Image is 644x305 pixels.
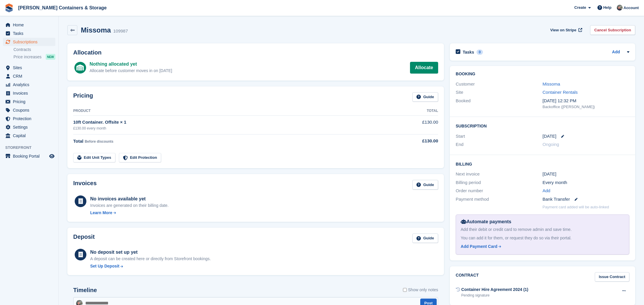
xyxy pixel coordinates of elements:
[73,139,83,144] span: Total
[550,27,576,33] span: View on Stripe
[73,49,438,56] h2: Allocation
[13,152,48,160] span: Booking Portal
[617,5,623,11] img: Adam Greenhalgh
[73,287,97,294] h2: Timeline
[463,50,474,55] h2: Tasks
[461,293,528,298] div: Pending signature
[3,72,55,80] a: menu
[73,119,382,126] div: 10ft Container. Offsite × 1
[456,171,542,178] div: Next invoice
[574,5,586,11] span: Create
[90,202,169,209] div: Invoices are generated on their billing date.
[456,123,629,129] h2: Subscription
[461,243,622,250] a: Add Payment Card
[13,54,42,60] span: Price increases
[456,196,542,203] div: Payment method
[81,26,111,34] h2: Missoma
[13,89,48,97] span: Invoices
[13,115,48,123] span: Protection
[13,29,48,38] span: Tasks
[461,287,528,293] div: Container Hire Agreement 2024 (1)
[46,54,55,60] div: NEW
[3,132,55,140] a: menu
[48,153,55,160] a: Preview store
[403,287,438,293] label: Show only notes
[3,21,55,29] a: menu
[73,180,97,190] h2: Invoices
[543,204,609,210] p: Payment card added will be auto-linked
[382,116,438,134] td: £130.00
[13,47,55,52] a: Contracts
[456,141,542,148] div: End
[3,152,55,160] a: menu
[461,243,497,250] div: Add Payment Card
[3,64,55,72] a: menu
[13,98,48,106] span: Pricing
[461,218,624,225] div: Automate payments
[461,226,624,233] div: Add their debit or credit card to remove admin and save time.
[16,3,109,13] a: [PERSON_NAME] Containers & Storage
[543,81,560,86] a: Missoma
[3,89,55,97] a: menu
[461,235,624,241] div: You can add it for them, or request they do so via their portal.
[3,29,55,38] a: menu
[3,38,55,46] a: menu
[85,139,113,144] span: Before discounts
[3,98,55,106] a: menu
[456,98,542,110] div: Booked
[412,180,438,190] a: Guide
[119,153,161,163] a: Edit Protection
[603,5,611,11] span: Help
[382,138,438,144] div: £130.00
[90,256,211,262] p: A deposit can be created here or directly from Storefront bookings.
[13,54,55,60] a: Price increases NEW
[543,142,559,147] span: Ongoing
[3,115,55,123] a: menu
[543,196,629,203] div: Bank Transfer
[543,90,578,95] a: Container Rentals
[90,263,211,269] a: Set Up Deposit
[5,4,13,12] img: stora-icon-8386f47178a22dfd0bd8f6a31ec36ba5ce8667c1dd55bd0f319d3a0aa187defe.svg
[13,64,48,72] span: Sites
[456,161,629,167] h2: Billing
[3,106,55,114] a: menu
[13,38,48,46] span: Subscriptions
[90,68,172,74] div: Allocate before customer moves in on [DATE]
[403,287,407,293] input: Show only notes
[13,123,48,131] span: Settings
[543,98,629,104] div: [DATE] 12:32 PM
[73,92,93,102] h2: Pricing
[543,104,629,110] div: Backoffice ([PERSON_NAME])
[548,25,583,35] a: View on Stripe
[73,153,115,163] a: Edit Unit Types
[456,133,542,140] div: Start
[90,210,112,216] div: Learn More
[13,81,48,89] span: Analytics
[612,49,620,56] a: Add
[73,126,382,131] div: £130.00 every month
[456,81,542,88] div: Customer
[382,106,438,116] th: Total
[13,106,48,114] span: Coupons
[73,106,382,116] th: Product
[13,72,48,80] span: CRM
[456,89,542,96] div: Site
[3,81,55,89] a: menu
[90,249,211,256] div: No deposit set up yet
[623,5,639,11] span: Account
[113,28,128,35] div: 109987
[410,62,438,74] a: Allocate
[456,272,479,282] h2: Contract
[595,272,629,282] a: Issue Contract
[412,92,438,102] a: Guide
[456,188,542,194] div: Order number
[543,179,629,186] div: Every month
[476,50,483,55] div: 0
[456,179,542,186] div: Billing period
[3,123,55,131] a: menu
[543,188,551,194] a: Add
[590,25,635,35] a: Cancel Subscription
[73,234,95,243] h2: Deposit
[13,21,48,29] span: Home
[90,263,119,269] div: Set Up Deposit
